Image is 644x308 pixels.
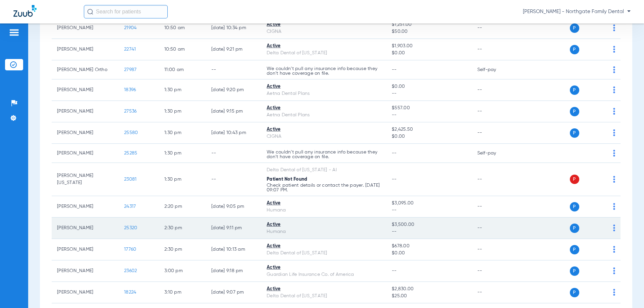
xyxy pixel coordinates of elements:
[159,260,206,282] td: 3:00 PM
[159,163,206,196] td: 1:30 PM
[52,79,119,101] td: [PERSON_NAME]
[267,221,381,228] div: Active
[159,282,206,303] td: 3:10 PM
[206,122,261,144] td: [DATE] 10:43 PM
[52,260,119,282] td: [PERSON_NAME]
[472,144,517,163] td: Self-pay
[206,79,261,101] td: [DATE] 9:20 PM
[392,126,466,133] span: $2,425.50
[206,60,261,79] td: --
[206,17,261,39] td: [DATE] 10:34 PM
[613,108,615,115] img: group-dot-blue.svg
[392,293,466,300] span: $25.00
[206,196,261,218] td: [DATE] 9:05 PM
[52,122,119,144] td: [PERSON_NAME]
[267,286,381,293] div: Active
[392,221,466,228] span: $3,500.00
[392,43,466,50] span: $1,903.00
[472,39,517,60] td: --
[570,23,579,33] span: P
[52,39,119,60] td: [PERSON_NAME]
[472,196,517,218] td: --
[124,67,137,72] span: 27987
[206,239,261,260] td: [DATE] 10:13 AM
[570,288,579,297] span: P
[159,60,206,79] td: 11:00 AM
[52,239,119,260] td: [PERSON_NAME]
[52,60,119,79] td: [PERSON_NAME] Ortho
[13,5,37,17] img: Zuub Logo
[159,239,206,260] td: 2:30 PM
[159,79,206,101] td: 1:30 PM
[267,271,381,278] div: Guardian Life Insurance Co. of America
[267,66,381,76] p: We couldn’t pull any insurance info because they don’t have coverage on file.
[52,282,119,303] td: [PERSON_NAME]
[124,25,137,30] span: 21904
[392,21,466,28] span: $1,251.00
[472,60,517,79] td: Self-pay
[392,228,466,235] span: --
[159,17,206,39] td: 10:50 AM
[267,183,381,192] p: Check patient details or contact the payer. [DATE] 09:07 PM.
[267,50,381,57] div: Delta Dental of [US_STATE]
[267,105,381,112] div: Active
[392,90,466,97] span: --
[206,39,261,60] td: [DATE] 9:21 PM
[267,28,381,35] div: CIGNA
[472,260,517,282] td: --
[124,130,138,135] span: 25580
[159,218,206,239] td: 2:30 PM
[159,39,206,60] td: 10:50 AM
[392,177,397,182] span: --
[267,21,381,28] div: Active
[613,24,615,31] img: group-dot-blue.svg
[124,87,136,92] span: 18396
[613,86,615,93] img: group-dot-blue.svg
[392,200,466,207] span: $3,095.00
[613,289,615,296] img: group-dot-blue.svg
[206,144,261,163] td: --
[267,150,381,159] p: We couldn’t pull any insurance info because they don’t have coverage on file.
[613,225,615,231] img: group-dot-blue.svg
[267,43,381,50] div: Active
[267,293,381,300] div: Delta Dental of [US_STATE]
[472,101,517,122] td: --
[392,207,466,214] span: --
[52,218,119,239] td: [PERSON_NAME]
[52,101,119,122] td: [PERSON_NAME]
[206,163,261,196] td: --
[570,107,579,116] span: P
[52,163,119,196] td: [PERSON_NAME][US_STATE]
[87,9,93,15] img: Search Icon
[392,151,397,156] span: --
[206,282,261,303] td: [DATE] 9:07 PM
[159,144,206,163] td: 1:30 PM
[613,66,615,73] img: group-dot-blue.svg
[392,286,466,293] span: $2,830.00
[124,290,136,295] span: 18224
[472,17,517,39] td: --
[570,45,579,54] span: P
[613,203,615,210] img: group-dot-blue.svg
[392,28,466,35] span: $50.00
[267,207,381,214] div: Humana
[613,267,615,274] img: group-dot-blue.svg
[472,122,517,144] td: --
[523,8,631,15] span: [PERSON_NAME] - Northgate Family Dental
[124,151,137,156] span: 25285
[267,112,381,119] div: Aetna Dental Plans
[570,245,579,254] span: P
[124,204,136,209] span: 24317
[159,101,206,122] td: 1:30 PM
[472,239,517,260] td: --
[124,177,137,182] span: 23081
[9,28,19,37] img: hamburger-icon
[570,85,579,95] span: P
[392,50,466,57] span: $0.00
[472,282,517,303] td: --
[392,243,466,250] span: $678.00
[392,67,397,72] span: --
[124,47,136,52] span: 22741
[472,163,517,196] td: --
[570,175,579,184] span: P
